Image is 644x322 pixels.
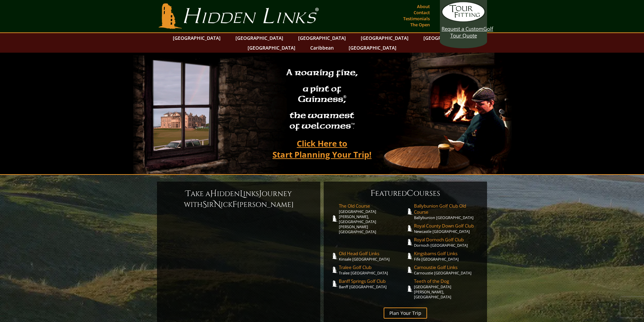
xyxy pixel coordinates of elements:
span: L [240,188,243,199]
span: H [210,188,217,199]
span: Royal County Down Golf Club [414,223,481,229]
span: F [232,199,237,210]
a: Caribbean [307,43,337,53]
span: Old Head Golf Links [339,250,406,257]
a: Old Head Golf LinksKinsale [GEOGRAPHIC_DATA] [339,250,406,262]
span: The Old Course [339,203,406,209]
a: Banff Springs Golf ClubBanff [GEOGRAPHIC_DATA] [339,278,406,289]
a: [GEOGRAPHIC_DATA] [420,33,475,43]
span: J [259,188,262,199]
a: Tralee Golf ClubTralee [GEOGRAPHIC_DATA] [339,264,406,275]
a: [GEOGRAPHIC_DATA] [357,33,412,43]
a: Contact [412,8,431,17]
span: C [407,188,414,199]
span: T [186,188,191,199]
span: Carnoustie Golf Links [414,264,481,270]
a: [GEOGRAPHIC_DATA] [169,33,224,43]
h6: ake a idden inks ourney with ir ick [PERSON_NAME] [164,188,314,210]
h2: A roaring fire, a pint of Guinness , the warmest of welcomes™. [282,64,362,135]
a: Kingsbarns Golf LinksFife [GEOGRAPHIC_DATA] [414,250,481,262]
span: Request a Custom [442,25,483,32]
a: Testimonials [401,14,431,23]
span: S [202,199,207,210]
a: Carnoustie Golf LinksCarnoustie [GEOGRAPHIC_DATA] [414,264,481,275]
a: About [415,2,431,11]
h6: eatured ourses [330,188,480,199]
a: [GEOGRAPHIC_DATA] [345,43,400,53]
a: Royal County Down Golf ClubNewcastle [GEOGRAPHIC_DATA] [414,223,481,234]
a: The Old Course[GEOGRAPHIC_DATA][PERSON_NAME], [GEOGRAPHIC_DATA][PERSON_NAME] [GEOGRAPHIC_DATA] [339,203,406,234]
a: Request a CustomGolf Tour Quote [442,2,485,39]
a: Plan Your Trip [384,307,427,319]
a: The Open [409,20,431,29]
a: Click Here toStart Planning Your Trip! [266,135,378,162]
a: Ballybunion Golf Club Old CourseBallybunion [GEOGRAPHIC_DATA] [414,203,481,220]
span: F [371,188,375,199]
a: Teeth of the Dog[GEOGRAPHIC_DATA][PERSON_NAME], [GEOGRAPHIC_DATA] [414,278,481,299]
span: Kingsbarns Golf Links [414,250,481,257]
span: Tralee Golf Club [339,264,406,270]
span: Royal Dornoch Golf Club [414,237,481,243]
span: Teeth of the Dog [414,278,481,284]
a: Royal Dornoch Golf ClubDornoch [GEOGRAPHIC_DATA] [414,237,481,248]
span: Ballybunion Golf Club Old Course [414,203,481,215]
a: [GEOGRAPHIC_DATA] [232,33,287,43]
span: N [214,199,221,210]
a: [GEOGRAPHIC_DATA] [295,33,349,43]
a: [GEOGRAPHIC_DATA] [244,43,299,53]
span: Banff Springs Golf Club [339,278,406,284]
